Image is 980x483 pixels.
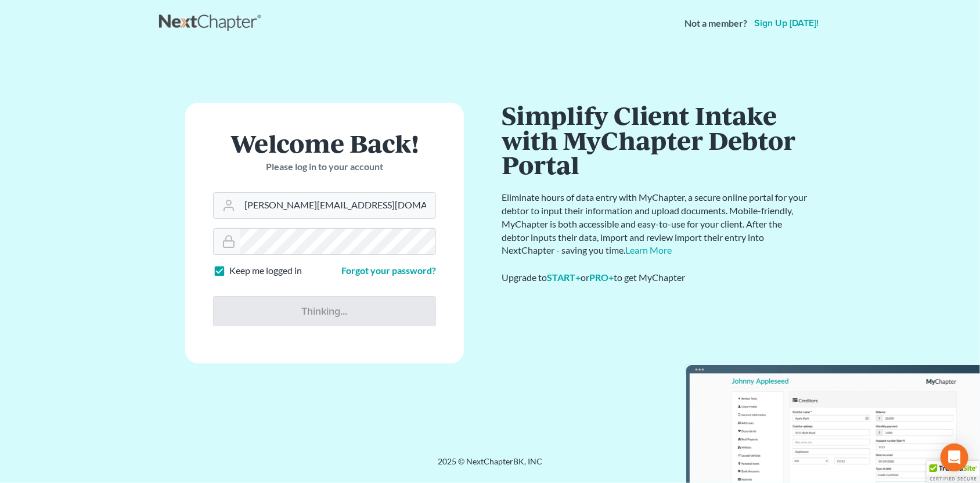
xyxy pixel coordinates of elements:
a: START+ [547,272,581,283]
input: Thinking... [213,296,436,326]
h1: Welcome Back! [213,131,436,156]
input: Email Address [240,193,435,218]
div: Open Intercom Messenger [941,444,968,471]
a: Forgot your password? [341,265,436,276]
p: Eliminate hours of data entry with MyChapter, a secure online portal for your debtor to input the... [502,191,809,257]
strong: Not a member? [684,17,747,30]
h1: Simplify Client Intake with MyChapter Debtor Portal [502,103,809,177]
label: Keep me logged in [229,264,302,277]
p: Please log in to your account [213,160,436,174]
a: Learn More [625,244,672,255]
div: Upgrade to or to get MyChapter [502,271,809,284]
div: 2025 © NextChapterBK, INC [159,456,821,477]
div: TrustedSite Certified [927,461,980,483]
a: Sign up [DATE]! [752,19,821,28]
a: PRO+ [589,272,614,283]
